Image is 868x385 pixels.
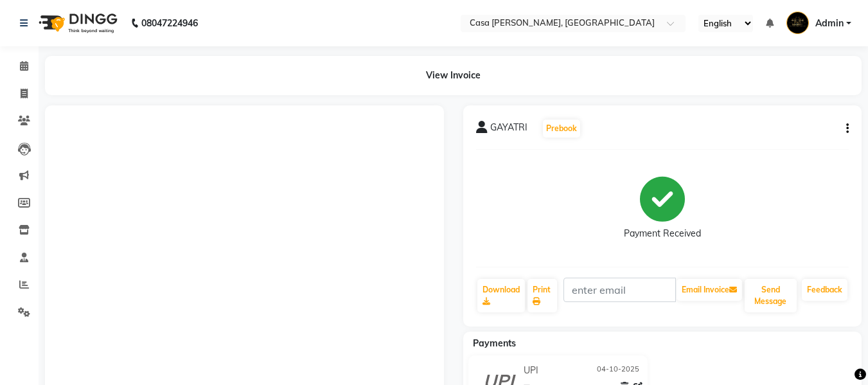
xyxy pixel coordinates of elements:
span: GAYATRI [490,121,527,139]
a: Download [477,279,525,312]
button: Send Message [745,279,797,312]
span: 04-10-2025 [597,364,639,377]
div: View Invoice [45,56,862,95]
a: Feedback [802,279,847,301]
span: UPI [524,364,538,377]
img: logo [33,5,121,41]
button: Prebook [543,120,580,138]
img: Admin [786,12,809,34]
a: Print [527,279,557,312]
button: Email Invoice [677,279,742,301]
input: enter email [563,278,676,302]
span: Admin [815,17,844,30]
b: 08047224946 [141,5,198,41]
span: Payments [473,337,516,349]
div: Payment Received [624,227,701,240]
